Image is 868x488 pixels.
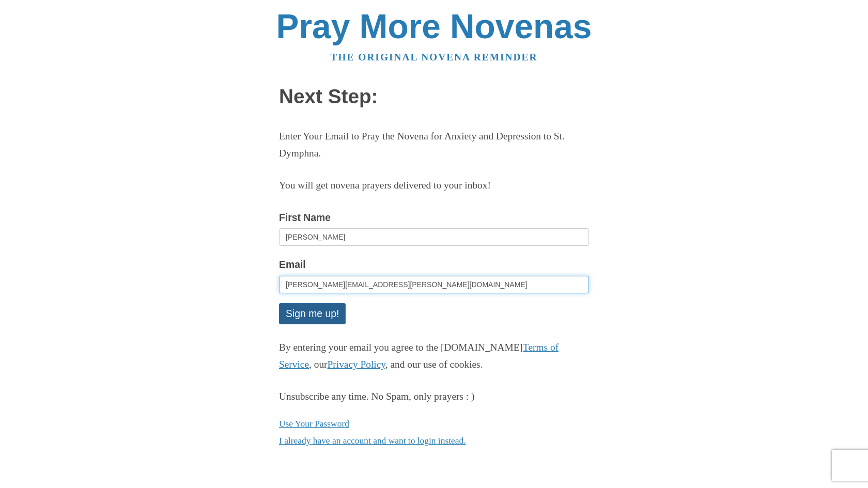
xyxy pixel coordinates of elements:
p: You will get novena prayers delivered to your inbox! [279,177,589,194]
input: Optional [279,228,589,246]
label: Email [279,256,306,273]
div: Unsubscribe any time. No Spam, only prayers : ) [279,388,589,405]
a: I already have an account and want to login instead. [279,435,466,446]
a: Pray More Novenas [276,7,592,45]
label: First Name [279,209,331,226]
a: Privacy Policy [328,359,385,370]
a: Use Your Password [279,418,349,429]
button: Sign me up! [279,303,346,324]
a: The original novena reminder [331,52,538,62]
p: Enter Your Email to Pray the Novena for Anxiety and Depression to St. Dymphna. [279,128,589,162]
p: By entering your email you agree to the [DOMAIN_NAME] , our , and our use of cookies. [279,339,589,373]
h1: Next Step: [279,86,589,108]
